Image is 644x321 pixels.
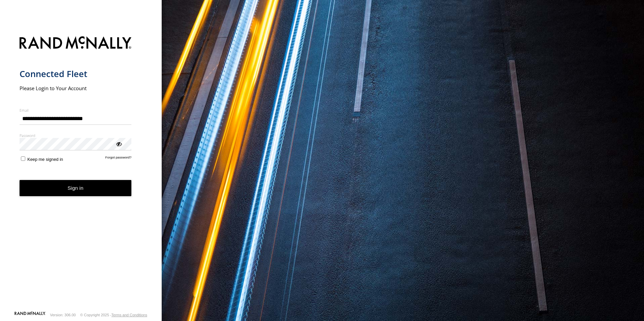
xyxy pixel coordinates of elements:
h1: Connected Fleet [20,68,132,79]
a: Forgot password? [105,155,132,162]
label: Password [20,133,132,138]
div: © Copyright 2025 - [80,313,147,317]
label: Email [20,108,132,113]
div: ViewPassword [115,140,122,147]
form: main [20,32,142,311]
div: Version: 306.00 [50,313,76,317]
img: Rand McNally [20,35,132,52]
a: Terms and Conditions [111,313,147,317]
span: Keep me signed in [27,157,63,162]
a: Visit our Website [14,312,45,318]
input: Keep me signed in [21,156,25,161]
h2: Please Login to Your Account [20,85,132,92]
button: Sign in [20,180,132,197]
